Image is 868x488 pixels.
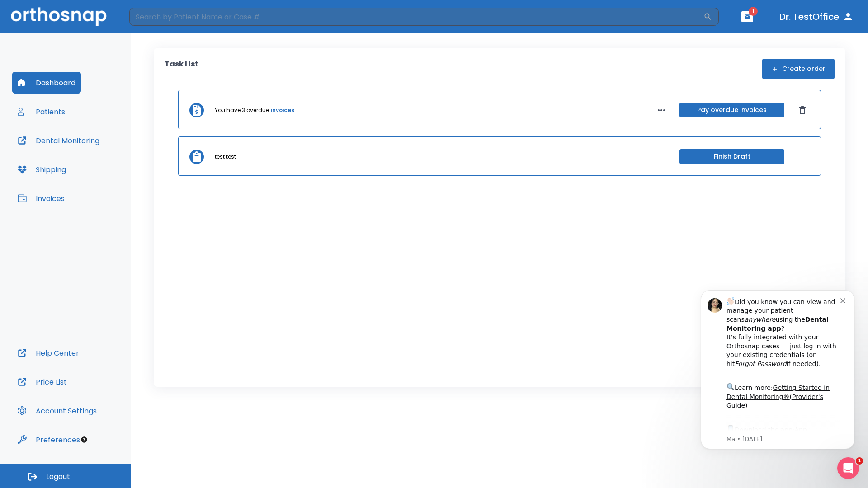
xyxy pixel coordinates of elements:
[12,101,71,122] button: Patients
[46,472,70,482] span: Logout
[39,159,153,167] p: Message from Ma, sent 1w ago
[12,429,85,450] button: Preferences
[271,106,294,114] a: invoices
[80,436,88,444] div: Tooltip anchor
[12,159,71,180] button: Shipping
[687,277,868,464] iframe: Intercom notifications message
[12,72,81,94] button: Dashboard
[856,457,863,465] span: 1
[12,188,70,209] button: Invoices
[12,400,102,422] button: Account Settings
[749,7,758,16] span: 1
[11,7,107,26] img: Orthosnap
[39,150,120,166] a: App Store
[153,19,160,27] button: Dismiss notification
[12,371,72,393] button: Price List
[39,147,153,193] div: Download the app: | ​ Let us know if you need help getting started!
[215,106,269,114] p: You have 3 overdue
[679,149,784,164] button: Finish Draft
[12,130,105,151] button: Dental Monitoring
[679,103,784,117] button: Pay overdue invoices
[215,153,236,161] p: test test
[12,342,85,364] button: Help Center
[762,59,835,79] button: Create order
[129,8,703,26] input: Search by Patient Name or Case #
[837,457,859,479] iframe: Intercom live chat
[795,103,810,117] button: Dismiss
[776,9,857,25] button: Dr. TestOffice
[165,59,198,79] p: Task List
